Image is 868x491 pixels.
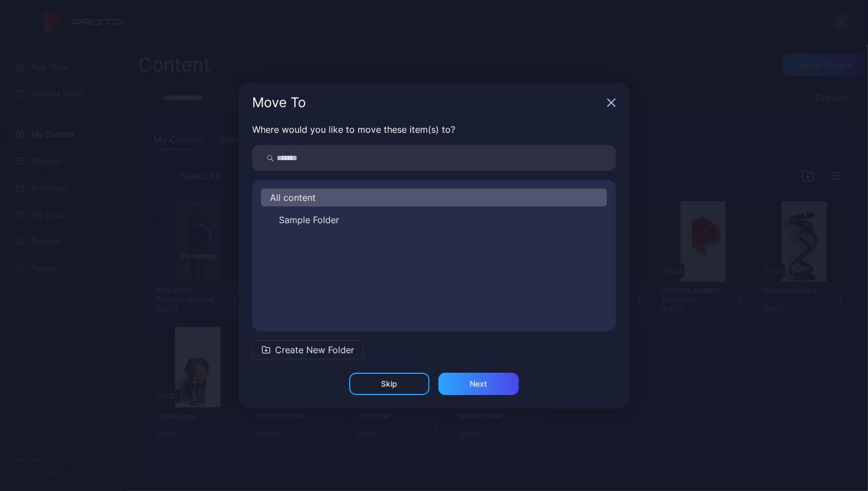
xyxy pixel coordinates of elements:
[438,373,519,395] button: Next
[275,343,354,357] span: Create New Folder
[252,123,616,136] p: Where would you like to move these item(s) to?
[252,340,364,359] button: Create New Folder
[252,96,602,109] div: Move To
[349,373,430,395] button: Skip
[470,379,488,388] div: Next
[279,213,339,227] span: Sample Folder
[261,211,607,229] button: Sample Folder
[270,191,316,204] span: All content
[382,379,398,388] div: Skip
